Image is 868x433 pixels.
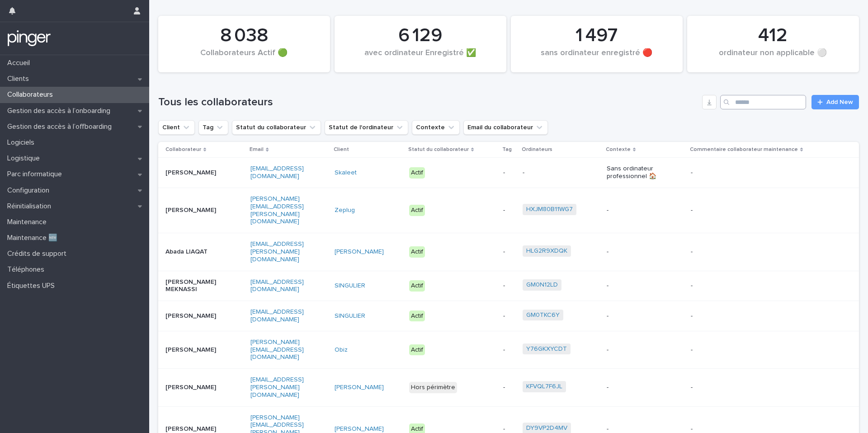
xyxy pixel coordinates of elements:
[526,383,562,391] a: KFVQL7F6JL
[703,24,844,47] div: 412
[503,248,516,256] p: -
[826,99,853,105] span: Add New
[691,384,804,391] p: -
[158,331,859,368] tr: [PERSON_NAME][PERSON_NAME][EMAIL_ADDRESS][DOMAIN_NAME]Obiz Actif-Y76GKXYCDT --
[165,145,201,155] p: Collaborateur
[691,346,804,354] p: -
[250,145,264,155] p: Email
[502,145,512,155] p: Tag
[335,207,355,214] a: Zeplug
[503,169,516,177] p: -
[165,425,222,433] p: [PERSON_NAME]
[409,167,425,179] div: Actif
[523,169,579,177] p: -
[335,169,357,177] a: Skaleet
[607,312,663,320] p: -
[526,424,567,432] a: DY9VP2D4MV
[350,48,491,67] div: avec ordinateur Enregistré ✅
[503,312,516,320] p: -
[4,138,42,147] p: Logiciels
[409,382,457,393] div: Hors périmètre
[503,207,516,214] p: -
[691,248,804,256] p: -
[720,95,806,109] input: Search
[4,75,36,83] p: Clients
[158,120,195,135] button: Client
[158,301,859,331] tr: [PERSON_NAME][EMAIL_ADDRESS][DOMAIN_NAME]SINGULIER Actif-GM0TKC6Y --
[4,107,118,115] p: Gestion des accès à l’onboarding
[4,265,52,274] p: Téléphones
[250,309,304,323] a: [EMAIL_ADDRESS][DOMAIN_NAME]
[4,202,58,211] p: Réinitialisation
[703,48,844,67] div: ordinateur non applicable ⚪
[691,425,804,433] p: -
[325,120,408,135] button: Statut de l'ordinateur
[811,95,859,109] a: Add New
[158,96,698,109] h1: Tous les collaborateurs
[606,145,631,155] p: Contexte
[335,346,348,354] a: Obiz
[4,154,47,163] p: Logistique
[165,312,222,320] p: [PERSON_NAME]
[158,369,859,406] tr: [PERSON_NAME][EMAIL_ADDRESS][PERSON_NAME][DOMAIN_NAME][PERSON_NAME] Hors périmètre-KFVQL7F6JL --
[409,311,425,322] div: Actif
[526,345,567,353] a: Y76GKXYCDT
[526,247,567,255] a: HLG2R9XDQK
[4,122,119,131] p: Gestion des accès à l’offboarding
[158,233,859,271] tr: Abada LIAQAT[EMAIL_ADDRESS][PERSON_NAME][DOMAIN_NAME][PERSON_NAME] Actif-HLG2R9XDQK --
[526,24,667,47] div: 1 497
[250,279,304,293] a: [EMAIL_ADDRESS][DOMAIN_NAME]
[335,312,365,320] a: SINGULIER
[335,248,384,256] a: [PERSON_NAME]
[463,120,548,135] button: Email du collaborateur
[4,186,57,195] p: Configuration
[503,282,516,290] p: -
[250,377,304,398] a: [EMAIL_ADDRESS][PERSON_NAME][DOMAIN_NAME]
[607,207,663,214] p: -
[350,24,491,47] div: 6 129
[4,218,54,226] p: Maintenance
[503,346,516,354] p: -
[335,425,384,433] a: [PERSON_NAME]
[4,234,65,242] p: Maintenance 🆕
[174,48,315,67] div: Collaborateurs Actif 🟢
[690,145,798,155] p: Commentaire collaborateur maintenance
[174,24,315,47] div: 8 038
[503,384,516,391] p: -
[250,165,304,179] a: [EMAIL_ADDRESS][DOMAIN_NAME]
[4,59,37,67] p: Accueil
[409,344,425,356] div: Actif
[607,425,663,433] p: -
[503,425,516,433] p: -
[607,248,663,256] p: -
[335,384,384,391] a: [PERSON_NAME]
[7,29,51,47] img: mTgBEunGTSyRkCgitkcU
[198,120,228,135] button: Tag
[165,248,222,256] p: Abada LIAQAT
[691,169,804,177] p: -
[526,206,573,213] a: HXJM80B11WG7
[232,120,321,135] button: Statut du collaborateur
[335,282,365,290] a: SINGULIER
[607,165,663,180] p: Sans ordinateur professionnel 🏠
[4,282,62,290] p: Étiquettes UPS
[409,205,425,216] div: Actif
[165,207,222,214] p: [PERSON_NAME]
[526,311,560,319] a: GM0TKC6Y
[409,280,425,292] div: Actif
[158,188,859,233] tr: [PERSON_NAME][PERSON_NAME][EMAIL_ADDRESS][PERSON_NAME][DOMAIN_NAME]Zeplug Actif-HXJM80B11WG7 --
[4,170,69,179] p: Parc informatique
[165,278,222,294] p: [PERSON_NAME] MEKNASSI
[250,241,304,263] a: [EMAIL_ADDRESS][PERSON_NAME][DOMAIN_NAME]
[165,346,222,354] p: [PERSON_NAME]
[4,249,74,258] p: Crédits de support
[691,282,804,290] p: -
[334,145,349,155] p: Client
[412,120,460,135] button: Contexte
[158,271,859,301] tr: [PERSON_NAME] MEKNASSI[EMAIL_ADDRESS][DOMAIN_NAME]SINGULIER Actif-GM0N12LD --
[250,196,304,225] a: [PERSON_NAME][EMAIL_ADDRESS][PERSON_NAME][DOMAIN_NAME]
[691,207,804,214] p: -
[409,246,425,258] div: Actif
[408,145,469,155] p: Statut du collaborateur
